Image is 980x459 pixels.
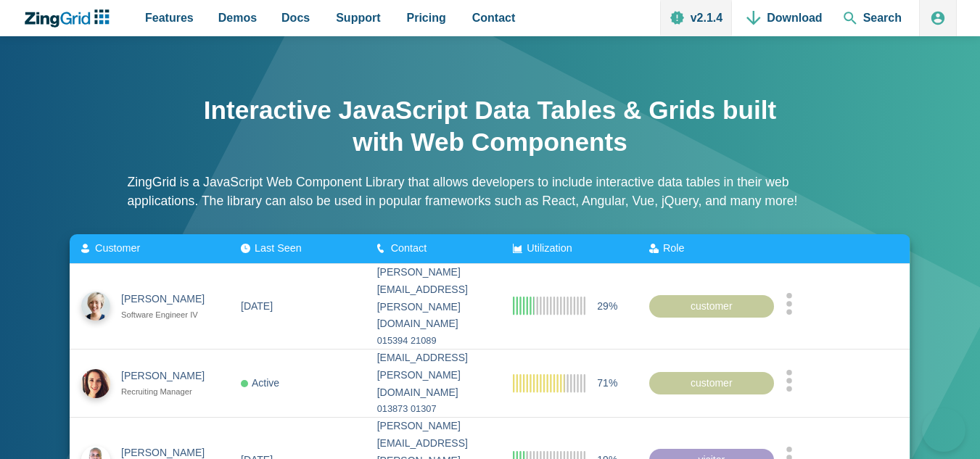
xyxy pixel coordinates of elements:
a: ZingChart Logo. Click to return to the homepage [23,9,117,28]
span: 71% [598,374,618,392]
div: [PERSON_NAME] [121,291,218,308]
div: [DATE] [241,297,273,315]
h1: Interactive JavaScript Data Tables & Grids built with Web Components [200,94,781,158]
div: 013873 01307 [377,401,490,417]
span: Role [663,242,685,254]
div: customer [649,294,774,318]
div: Recruiting Manager [121,385,218,399]
span: Contact [472,8,516,28]
span: Support [336,8,380,28]
div: Active [241,374,279,392]
div: Software Engineer IV [121,308,218,322]
div: [PERSON_NAME][EMAIL_ADDRESS][PERSON_NAME][DOMAIN_NAME] [377,264,490,333]
iframe: Toggle Customer Support [922,408,965,452]
span: Utilization [527,242,572,254]
span: Pricing [407,8,446,28]
div: 015394 21089 [377,333,490,349]
span: Customer [95,242,140,254]
div: [PERSON_NAME] [121,368,218,385]
span: Docs [281,8,310,28]
p: ZingGrid is a JavaScript Web Component Library that allows developers to include interactive data... [128,173,853,211]
span: Features [145,8,194,28]
span: Last Seen [255,242,302,254]
span: Demos [218,8,257,28]
span: 29% [598,297,618,315]
div: customer [649,371,774,394]
div: [EMAIL_ADDRESS][PERSON_NAME][DOMAIN_NAME] [377,350,490,401]
span: Contact [391,242,427,254]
